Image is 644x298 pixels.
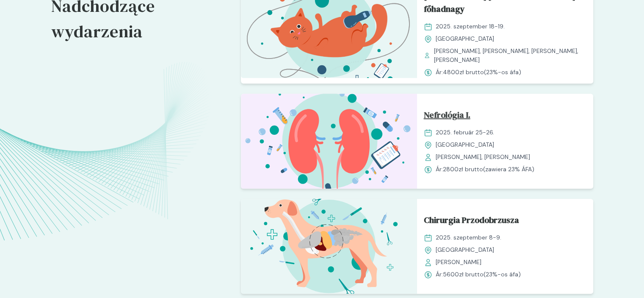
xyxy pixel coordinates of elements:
font: 2800 [443,165,459,173]
a: Chirurgia Przodobrzusza [424,214,586,230]
font: [GEOGRAPHIC_DATA] [436,35,494,42]
font: 5600 [443,270,459,278]
font: Ár: [436,165,443,173]
img: ZpbG-B5LeNNTxNnI_ChiruJB_T.svg [241,199,417,294]
img: ZpbSsR5LeNNTxNrh_Nefro_T.svg [241,94,417,189]
font: [PERSON_NAME], [PERSON_NAME] [436,153,530,161]
font: 2025. február 25-26. [436,128,494,136]
font: (zawiera 23% ÁFA) [483,165,534,173]
font: Ár: [436,270,443,278]
font: [PERSON_NAME] [436,258,481,266]
font: 2025. szeptember 8-9. [436,234,501,241]
font: Nefrológia I. [424,109,470,121]
font: zł brutto [459,270,484,278]
font: [GEOGRAPHIC_DATA] [436,246,494,253]
font: (23%-os áfa) [484,68,521,76]
font: 2025. szeptember 18-19. [436,22,505,30]
font: Ár: [436,68,443,76]
font: Chirurgia Przodobrzusza [424,214,519,226]
a: Nefrológia I. [424,109,586,125]
font: [GEOGRAPHIC_DATA] [436,141,494,148]
font: zł brutto [459,68,484,76]
font: zł brutto [459,165,483,173]
font: [PERSON_NAME], [PERSON_NAME], [PERSON_NAME], [PERSON_NAME] [434,47,578,64]
font: (23%-os áfa) [484,270,521,278]
font: 4800 [443,68,459,76]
